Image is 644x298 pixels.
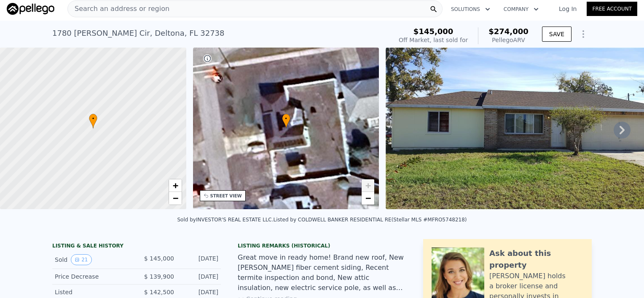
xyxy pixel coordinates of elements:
[144,273,174,280] span: $ 139,900
[444,2,497,17] button: Solutions
[488,36,529,44] div: Pellego ARV
[399,36,468,44] div: Off Market, last sold for
[55,272,130,281] div: Price Decrease
[587,2,637,16] a: Free Account
[52,242,221,251] div: LISTING & SALE HISTORY
[7,3,54,15] img: Pellego
[144,255,174,262] span: $ 145,000
[55,254,130,265] div: Sold
[362,192,374,205] a: Zoom out
[172,180,178,191] span: +
[52,27,225,39] div: 1780 [PERSON_NAME] Cir , Deltona , FL 32738
[488,27,529,36] span: $274,000
[169,179,182,192] a: Zoom in
[55,288,130,296] div: Listed
[489,247,583,271] div: Ask about this property
[549,5,587,13] a: Log In
[181,254,218,265] div: [DATE]
[497,2,545,17] button: Company
[172,193,178,203] span: −
[365,193,371,203] span: −
[169,192,182,205] a: Zoom out
[542,27,572,42] button: SAVE
[362,179,374,192] a: Zoom in
[181,272,218,281] div: [DATE]
[89,115,97,122] span: •
[71,254,91,265] button: View historical data
[181,288,218,296] div: [DATE]
[68,4,169,14] span: Search an address or region
[144,289,174,295] span: $ 142,500
[89,114,97,128] div: •
[210,193,242,199] div: STREET VIEW
[282,115,290,122] span: •
[282,114,290,128] div: •
[575,26,592,43] button: Show Options
[274,217,467,223] div: Listed by COLDWELL BANKER RESIDENTIAL RE (Stellar MLS #MFRO5748218)
[238,253,406,293] div: Great move in ready home! Brand new roof, New [PERSON_NAME] fiber cement siding, Recent termite i...
[413,27,453,36] span: $145,000
[238,242,406,249] div: Listing Remarks (Historical)
[365,180,371,191] span: +
[177,217,274,223] div: Sold by INVESTOR'S REAL ESTATE LLC .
